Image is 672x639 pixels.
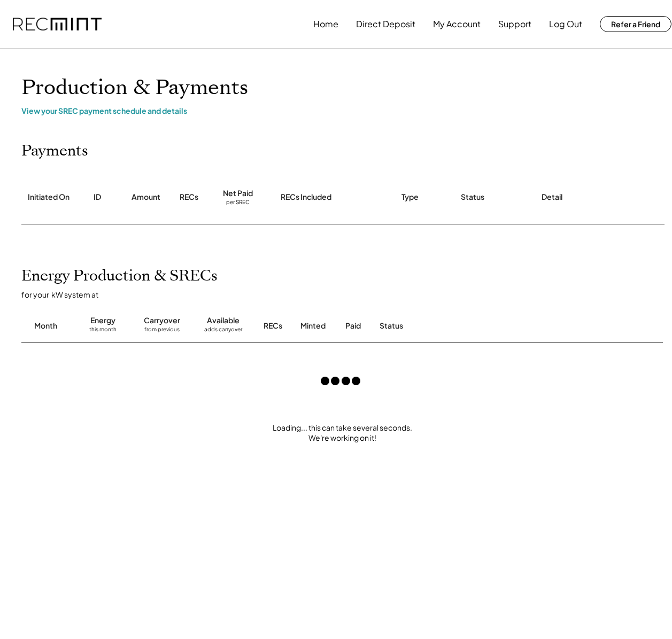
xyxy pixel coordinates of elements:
div: per SREC [226,199,250,207]
div: Paid [345,321,361,331]
img: recmint-logotype%403x.png [13,18,102,31]
div: from previous [144,326,180,337]
div: Status [461,192,484,202]
div: RECs [180,192,198,202]
button: Refer a Friend [600,16,671,32]
button: Support [498,13,531,35]
div: Initiated On [28,192,69,202]
div: Minted [300,321,326,331]
button: Log Out [549,13,582,35]
div: View your SREC payment schedule and details [21,106,663,115]
h1: Production & Payments [21,75,663,100]
div: RECs Included [281,192,331,202]
div: ID [94,192,101,202]
div: Net Paid [223,188,253,199]
div: Amount [132,192,160,202]
div: Available [207,315,240,326]
div: RECs [264,321,282,331]
div: Carryover [144,315,180,326]
div: adds carryover [204,326,242,337]
button: Direct Deposit [356,13,415,35]
button: My Account [433,13,481,35]
div: this month [89,326,117,337]
div: Status [380,321,561,331]
div: Energy [90,315,115,326]
h2: Payments [21,142,88,160]
button: Home [313,13,338,35]
div: Type [401,192,419,202]
h2: Energy Production & SRECs [21,267,218,285]
div: Detail [542,192,562,202]
div: Month [34,321,57,331]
